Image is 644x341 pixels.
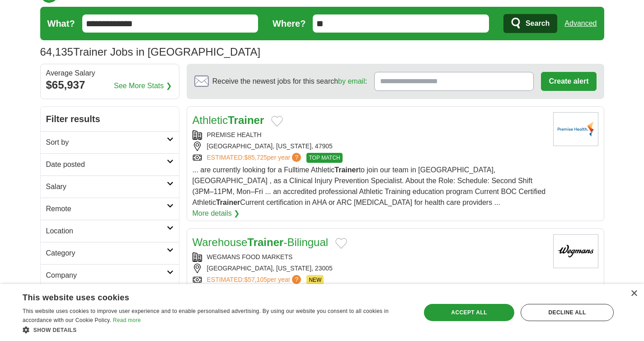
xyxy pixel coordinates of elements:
a: Location [41,220,179,242]
span: ? [292,153,301,162]
h1: Trainer Jobs in [GEOGRAPHIC_DATA] [40,46,261,58]
h2: Sort by [46,137,167,148]
div: Show details [23,325,409,334]
span: TOP MATCH [306,153,342,163]
button: Add to favorite jobs [335,238,347,249]
a: Remote [41,198,179,220]
h2: Filter results [41,107,179,131]
span: $57,105 [244,276,267,283]
div: Average Salary [46,70,174,77]
button: Search [503,14,557,33]
a: AthleticTrainer [193,114,264,126]
h2: Remote [46,204,167,214]
div: $65,937 [46,77,174,93]
div: Accept all [424,304,514,321]
span: 64,135 [40,44,73,60]
span: ? [292,275,301,284]
div: [GEOGRAPHIC_DATA], [US_STATE], 23005 [193,264,546,273]
strong: Trainer [228,114,264,126]
a: PREMISE HEALTH [207,131,262,138]
button: Add to favorite jobs [271,116,283,127]
a: WEGMANS FOOD MARKETS [207,253,293,260]
a: Company [41,264,179,286]
h2: Date posted [46,159,167,170]
a: Read more, opens a new window [113,317,141,323]
h2: Salary [46,181,167,192]
span: Show details [33,327,77,333]
a: Sort by [41,131,179,153]
span: This website uses cookies to improve user experience and to enable personalised advertising. By u... [23,308,389,323]
span: $85,725 [244,154,267,161]
strong: Trainer [216,199,240,206]
button: Create alert [541,72,596,91]
div: Close [630,290,637,297]
a: Category [41,242,179,264]
span: Search [526,14,550,33]
a: Salary [41,175,179,198]
a: More details ❯ [193,208,240,219]
h2: Location [46,226,167,237]
a: WarehouseTrainer-Bilingual [193,236,329,248]
a: See More Stats ❯ [114,81,172,91]
span: Receive the newest jobs for this search : [212,76,367,87]
img: Wegmans Food Market logo [553,234,598,268]
a: Date posted [41,153,179,175]
div: [GEOGRAPHIC_DATA], [US_STATE], 47905 [193,142,546,151]
a: ESTIMATED:$57,105per year? [207,275,303,285]
label: What? [47,17,75,30]
h2: Category [46,248,167,259]
span: ... are currently looking for a Fulltime Athletic to join our team in [GEOGRAPHIC_DATA], [GEOGRAP... [193,166,546,206]
div: Decline all [521,304,614,321]
div: This website uses cookies [23,289,386,303]
a: ESTIMATED:$85,725per year? [207,153,303,163]
a: by email [338,77,365,85]
strong: Trainer [247,236,283,248]
img: Premise Health logo [553,112,598,146]
h2: Company [46,270,167,281]
label: Where? [273,17,306,30]
strong: Trainer [334,166,358,174]
a: Advanced [564,14,597,33]
span: NEW [306,275,324,285]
